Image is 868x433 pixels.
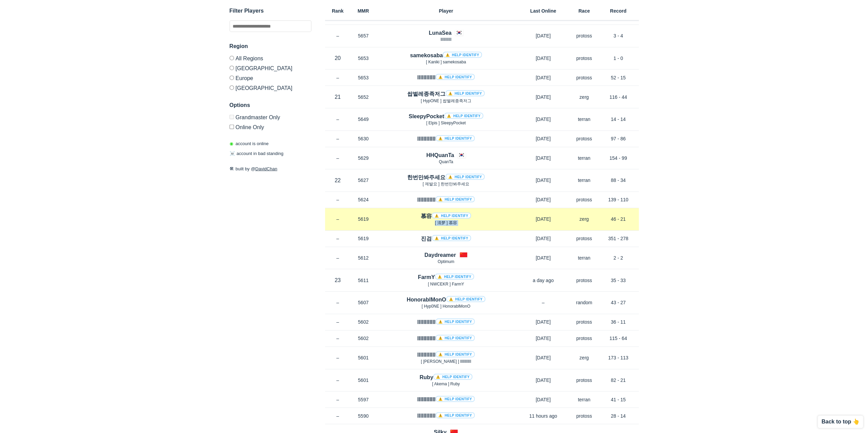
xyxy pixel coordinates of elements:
[325,116,351,123] p: –
[446,296,485,302] a: ⚠️ Help identify
[571,116,598,123] p: terran
[516,177,571,184] p: [DATE]
[351,335,376,342] p: 5602
[351,319,376,325] p: 5602
[598,32,639,39] p: 3 - 4
[351,94,376,100] p: 5652
[325,196,351,203] p: –
[351,55,376,62] p: 5653
[516,377,571,384] p: [DATE]
[436,396,475,402] a: ⚠️ Help identify
[516,135,571,142] p: [DATE]
[571,216,598,222] p: zerg
[325,135,351,142] p: –
[417,318,474,326] h4: llllllllllll
[417,412,474,420] h4: llllllllllll
[426,121,466,125] span: [ Elpis ] SleepyPocket
[325,155,351,161] p: –
[230,166,234,171] span: 🛠
[598,9,639,13] h6: Record
[516,9,571,13] h6: Last Online
[598,319,639,325] p: 36 - 11
[325,335,351,342] p: –
[351,155,376,161] p: 5629
[516,196,571,203] p: [DATE]
[516,116,571,123] p: [DATE]
[436,335,475,341] a: ⚠️ Help identify
[435,274,474,280] a: ⚠️ Help identify
[435,220,457,225] span: [ 清梦 ] 慕容
[351,396,376,403] p: 5597
[230,166,311,172] p: built by @
[432,382,460,386] span: [ Akema ] Ruby
[598,135,639,142] p: 97 - 86
[438,259,454,264] span: Optimum
[436,351,475,357] a: ⚠️ Help identify
[351,413,376,419] p: 5590
[444,113,483,119] a: ⚠️ Help identify
[598,254,639,261] p: 2 - 2
[516,335,571,342] p: [DATE]
[325,74,351,81] p: –
[516,413,571,419] p: 11 hours ago
[436,135,475,141] a: ⚠️ Help identify
[432,235,471,241] a: ⚠️ Help identify
[423,182,469,186] span: [ 제발요 ] 한번만봐주세요
[325,176,351,184] p: 22
[598,74,639,81] p: 52 - 15
[376,9,516,13] h6: Player
[516,155,571,161] p: [DATE]
[230,115,234,119] input: Grandmaster Only
[598,116,639,123] p: 14 - 14
[325,299,351,306] p: –
[436,74,475,80] a: ⚠️ Help identify
[351,74,376,81] p: 5653
[418,273,474,281] h4: FarmY
[417,396,474,403] h4: IIIIIIIIIIII
[516,216,571,222] p: [DATE]
[351,32,376,39] p: 5657
[230,76,234,80] input: Europe
[351,235,376,242] p: 5619
[351,299,376,306] p: 5607
[445,174,485,180] a: ⚠️ Help identify
[351,196,376,203] p: 5624
[325,254,351,261] p: –
[571,155,598,161] p: terran
[598,377,639,384] p: 82 - 21
[230,63,311,73] label: [GEOGRAPHIC_DATA]
[516,74,571,81] p: [DATE]
[230,66,234,70] input: [GEOGRAPHIC_DATA]
[417,74,474,81] h4: llllllllllll
[230,56,311,63] label: All Regions
[436,412,475,418] a: ⚠️ Help identify
[351,9,376,13] h6: MMR
[516,277,571,284] p: a day ago
[325,413,351,419] p: –
[571,74,598,81] p: protoss
[598,396,639,403] p: 41 - 15
[516,354,571,361] p: [DATE]
[230,122,311,130] label: Only show accounts currently laddering
[571,94,598,100] p: zerg
[417,335,474,342] h4: IIIIIIIIIIII
[436,319,475,325] a: ⚠️ Help identify
[424,251,456,259] h4: Daydreamer
[325,216,351,222] p: –
[230,7,311,15] h3: Filter Players
[255,166,277,171] a: DavidChan
[325,54,351,62] p: 20
[441,37,452,42] span: llllllllllll
[351,277,376,284] p: 5611
[325,9,351,13] h6: Rank
[571,319,598,325] p: protoss
[598,155,639,161] p: 154 - 99
[571,32,598,39] p: protoss
[432,213,471,219] a: ⚠️ Help identify
[433,374,472,380] a: ⚠️ Help identify
[598,413,639,419] p: 28 - 14
[598,55,639,62] p: 1 - 0
[325,32,351,39] p: –
[325,319,351,325] p: –
[598,235,639,242] p: 351 - 278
